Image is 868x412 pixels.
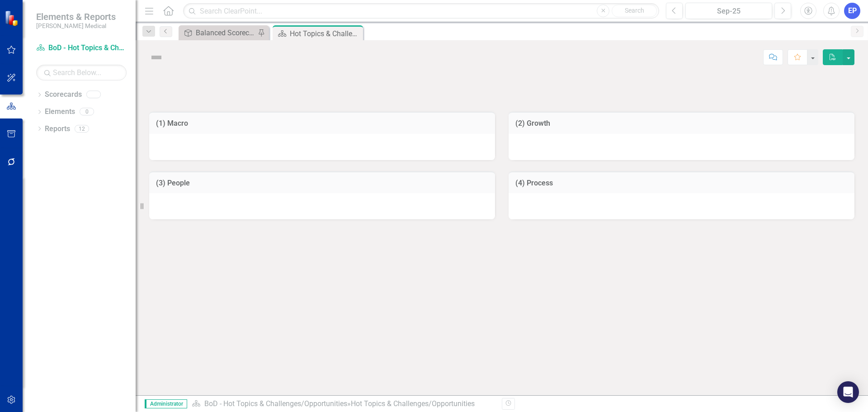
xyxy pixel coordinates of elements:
[844,3,860,19] button: EP
[36,22,116,29] small: [PERSON_NAME] Medical
[75,125,89,133] div: 12
[689,6,769,17] div: Sep-25
[837,381,859,403] div: Open Intercom Messenger
[196,27,255,38] div: Balanced Scorecard (Daily Huddle)
[204,399,347,408] a: BoD - Hot Topics & Challenges/Opportunities
[625,7,644,14] span: Search
[36,43,127,53] a: BoD - Hot Topics & Challenges/Opportunities
[36,11,116,22] span: Elements & Reports
[183,3,659,19] input: Search ClearPoint...
[149,50,164,65] img: Not Defined
[351,399,475,408] div: Hot Topics & Challenges/Opportunities
[156,179,488,187] h3: (3) People
[685,3,772,19] button: Sep-25
[515,179,848,187] h3: (4) Process
[45,124,70,134] a: Reports
[145,399,187,408] span: Administrator
[290,28,361,39] div: Hot Topics & Challenges/Opportunities
[4,10,20,26] img: ClearPoint Strategy
[192,399,495,409] div: »
[156,119,488,128] h3: (1) Macro
[515,119,848,128] h3: (2) Growth
[45,107,75,117] a: Elements
[36,65,127,81] input: Search Below...
[45,90,82,100] a: Scorecards
[612,5,657,17] button: Search
[181,27,255,38] a: Balanced Scorecard (Daily Huddle)
[80,108,94,116] div: 0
